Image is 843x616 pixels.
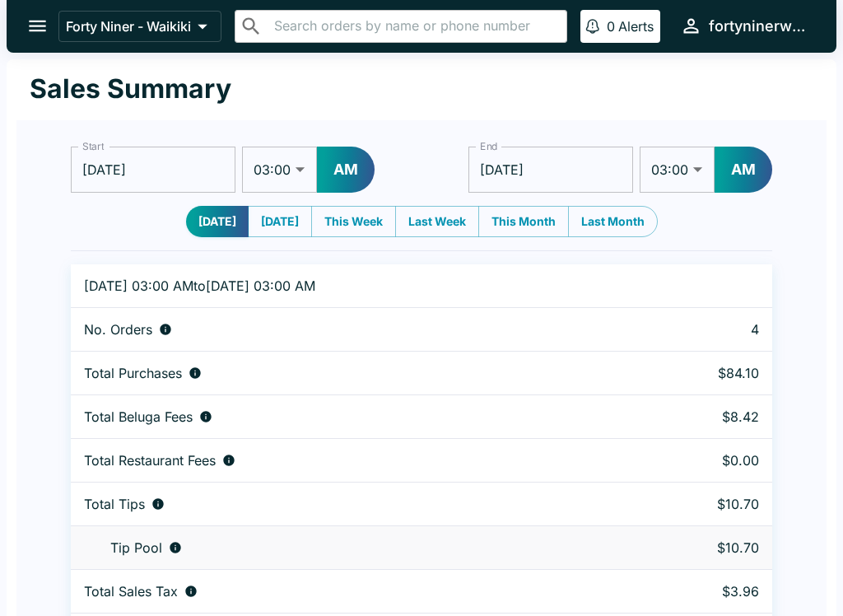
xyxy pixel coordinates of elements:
p: $3.96 [633,583,759,600]
label: End [480,139,498,153]
button: [DATE] [248,206,312,237]
button: open drawer [16,5,58,47]
label: Start [82,139,104,153]
div: Fees paid by diners to Beluga [84,408,607,425]
p: Total Purchases [84,365,182,381]
div: Combined individual and pooled tips [84,496,607,512]
div: Fees paid by diners to restaurant [84,452,607,469]
input: Choose date, selected date is Oct 11, 2025 [468,147,633,193]
div: Tips unclaimed by a waiter [84,539,607,556]
p: Total Sales Tax [84,583,178,600]
div: fortyninerwaikiki [709,16,810,36]
button: Forty Niner - Waikiki [58,11,221,42]
input: Search orders by name or phone number [269,15,560,38]
p: Total Tips [84,496,145,512]
p: [DATE] 03:00 AM to [DATE] 03:00 AM [84,278,607,294]
button: This Month [478,206,569,237]
p: $0.00 [633,452,759,469]
p: Forty Niner - Waikiki [66,18,191,35]
button: AM [715,147,772,193]
p: Tip Pool [110,539,162,556]
p: $10.70 [633,539,759,556]
button: [DATE] [186,206,249,237]
p: Total Restaurant Fees [84,452,216,469]
p: 4 [633,321,759,338]
p: $8.42 [633,408,759,425]
p: Total Beluga Fees [84,408,193,425]
button: fortyninerwaikiki [673,8,817,44]
button: Last Week [395,206,479,237]
p: No. Orders [84,321,152,338]
div: Number of orders placed [84,321,607,338]
p: $10.70 [633,496,759,512]
p: $84.10 [633,365,759,381]
button: This Week [311,206,396,237]
button: Last Month [568,206,658,237]
h1: Sales Summary [30,72,231,105]
p: Alerts [618,18,654,35]
button: AM [317,147,375,193]
div: Sales tax paid by diners [84,583,607,600]
div: Aggregate order subtotals [84,365,607,381]
input: Choose date, selected date is Oct 10, 2025 [71,147,235,193]
p: 0 [607,18,615,35]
